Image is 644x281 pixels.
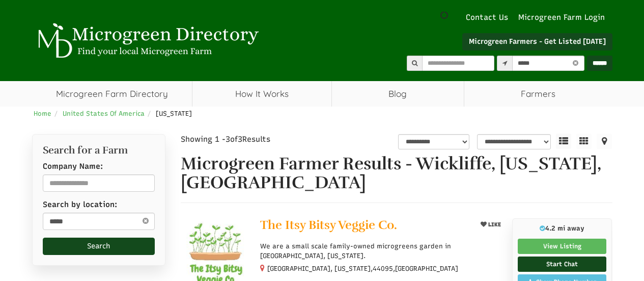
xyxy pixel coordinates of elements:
select: overall_rating_filter-1 [398,134,469,149]
a: Microgreen Farmers - Get Listed [DATE] [462,33,612,50]
span: [US_STATE] [156,110,192,117]
small: [GEOGRAPHIC_DATA], [US_STATE], , [267,265,458,272]
a: United States Of America [63,110,145,117]
label: Company Name: [43,161,103,172]
span: Farmers [464,81,612,107]
h2: Search for a Farm [43,145,155,156]
button: LIKE [477,218,505,231]
h1: Microgreen Farmer Results - Wickliffe, [US_STATE], [GEOGRAPHIC_DATA] [181,155,612,193]
a: The Itsy Bitsy Veggie Co. [260,218,468,234]
img: Microgreen Directory [32,23,261,59]
span: 3 [226,135,230,144]
a: Blog [332,81,464,107]
a: View Listing [518,239,607,254]
span: The Itsy Bitsy Veggie Co. [260,217,397,233]
a: Contact Us [461,12,513,23]
a: Start Chat [518,257,607,272]
a: Microgreen Farm Login [518,12,610,23]
span: [GEOGRAPHIC_DATA] [395,264,458,273]
span: LIKE [487,221,501,228]
span: 44095 [373,264,393,273]
a: How It Works [192,81,331,107]
select: sortbox-1 [477,134,551,149]
span: 3 [238,135,242,144]
div: Showing 1 - of Results [181,134,324,145]
button: Search [43,238,155,255]
p: 4.2 mi away [518,224,607,233]
p: We are a small scale family-owned microgreens garden in [GEOGRAPHIC_DATA], [US_STATE]. [260,242,504,260]
a: Home [34,110,51,117]
a: Microgreen Farm Directory [32,81,192,107]
label: Search by location: [43,199,117,210]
